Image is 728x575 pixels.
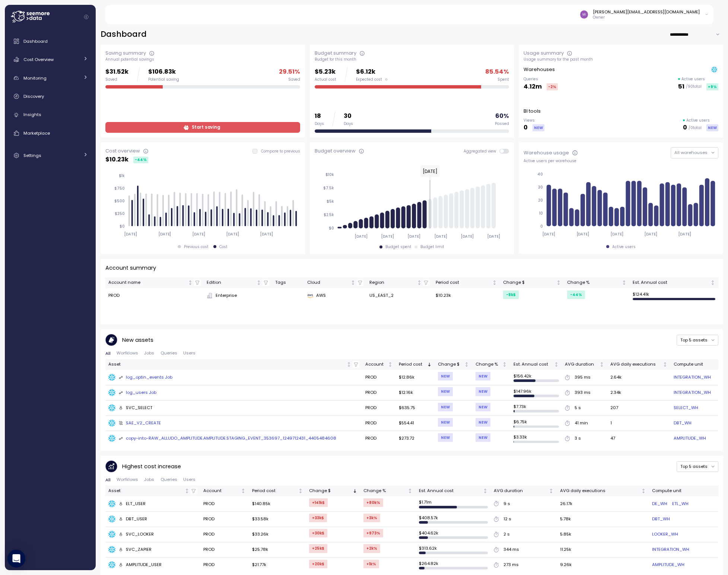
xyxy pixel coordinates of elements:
span: Aggregated view [464,149,500,154]
h2: Dashboard [101,29,147,40]
div: Not sorted [710,280,715,285]
div: AWS [307,292,363,299]
div: Cloud [307,279,350,286]
div: NEW [476,387,490,396]
tspan: [DATE] [158,232,171,237]
span: Enterprise [216,292,237,299]
div: Budget spent [385,244,411,250]
div: 3 s [575,435,581,442]
p: 85.54 % [485,67,509,77]
th: AVG daily executionsNot sorted [557,485,649,496]
span: Worfklows [117,351,138,355]
div: NEW [438,433,453,442]
div: Account [365,361,387,368]
td: 5.78k [557,512,649,527]
p: 60 % [495,111,509,121]
div: Not sorted [407,488,413,494]
td: PROD [105,288,204,303]
div: Not sorted [502,362,507,367]
td: $21.77k [249,558,306,572]
td: $10.23k [432,288,500,303]
span: Cost Overview [23,57,54,62]
div: Compute unit [674,361,715,368]
div: SVC_ZAPIER [119,546,152,553]
span: Jobs [144,478,154,482]
a: AMPLITUDE_WH [674,435,706,442]
div: NEW [476,403,490,411]
p: 51 [678,82,684,92]
td: $ 7.73k [511,401,562,416]
div: +2k % [363,544,380,553]
div: Previous cost [184,244,209,250]
a: Insights [8,107,93,122]
a: Dashboard [8,34,93,49]
div: Budget limit [420,244,444,250]
div: Not sorted [554,362,559,367]
div: Not sorted [621,280,627,285]
tspan: [DATE] [461,234,474,239]
td: 11.25k [557,542,649,558]
div: Sorted descending [427,362,432,367]
p: 18 [315,111,324,121]
span: Worfklows [117,478,138,482]
div: NEW [706,124,718,131]
div: Not sorted [492,280,497,285]
div: SVC_SELECT [119,405,153,411]
p: 0 [524,123,528,133]
p: $6.12k [356,67,388,77]
div: NEW [438,418,453,427]
p: 4.12m [524,82,542,92]
th: Period costNot sorted [249,485,306,496]
tspan: [DATE] [260,232,273,237]
th: AssetNot sorted [105,359,362,370]
td: $ 264.82k [416,558,490,572]
span: Expected cost [356,77,382,82]
tspan: [DATE] [226,232,239,237]
div: Usage summary for the past month [524,57,718,62]
button: Top 5 assets [677,461,718,472]
div: +1k % [363,560,379,568]
a: INTEGRATION_WH [674,389,711,396]
tspan: $500 [114,199,125,203]
td: PROD [200,542,249,558]
td: PROD [362,431,396,446]
div: Days [315,121,324,126]
div: Budget for this month [315,57,509,62]
div: AVG daily executions [560,488,640,494]
td: $140.85k [249,496,306,511]
div: Not sorted [599,362,604,367]
div: Change $ [309,488,351,494]
span: Queries [160,351,177,355]
div: Not sorted [662,362,668,367]
th: Period costSorted descending [396,359,435,370]
div: NEW [533,124,544,131]
div: [PERSON_NAME][EMAIL_ADDRESS][DOMAIN_NAME] [593,9,700,15]
a: log_users Job [108,389,359,396]
span: Start saving [192,122,220,132]
div: SVC_LOOKER [119,531,154,538]
div: AVG duration [494,488,547,494]
p: BI tools [524,107,541,115]
div: +20k $ [309,560,327,568]
th: Change $Not sorted [500,277,564,288]
th: Period costNot sorted [432,277,500,288]
div: Open Intercom Messenger [7,550,25,568]
div: +33k $ [309,514,327,522]
a: Marketplace [8,126,93,141]
tspan: $2.5k [324,212,334,217]
div: Annual potential savings [105,57,300,62]
div: Compute unit [652,488,715,494]
div: Account name [108,279,187,286]
tspan: $750 [114,186,125,191]
div: +3k % [363,514,380,522]
td: PROD [362,416,396,431]
div: Change $ [503,279,555,286]
div: NEW [438,372,453,380]
td: 9.26k [557,558,649,572]
td: $635.75 [396,401,435,416]
a: DBT_WH [652,516,670,523]
div: NEW [438,403,453,411]
tspan: [DATE] [124,232,137,237]
text: [DATE] [422,168,437,174]
div: +141k $ [309,498,328,507]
